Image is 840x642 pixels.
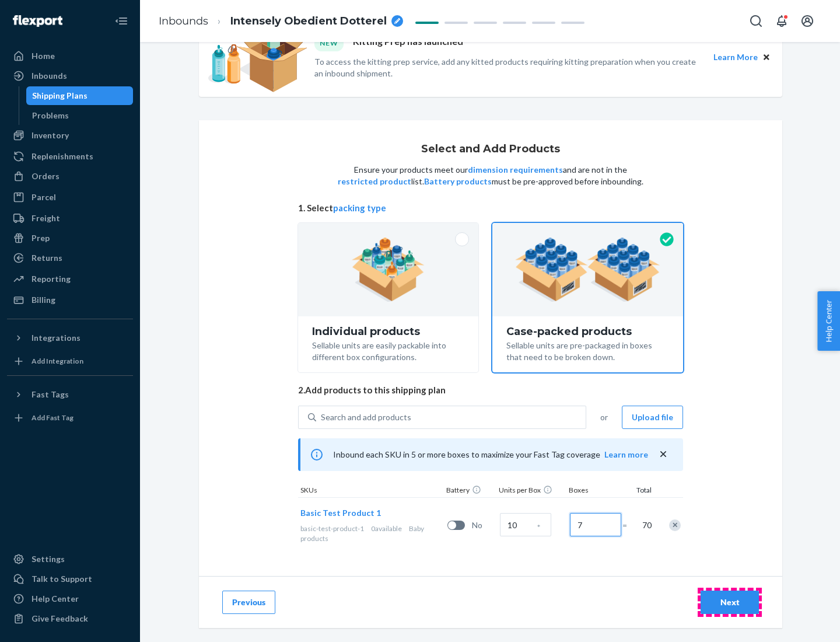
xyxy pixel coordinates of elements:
[352,238,425,302] img: individual-pack.facf35554cb0f1810c75b2bd6df2d64e.png
[32,50,55,62] div: Home
[7,352,133,371] a: Add Integration
[26,106,134,125] a: Problems
[506,326,669,337] div: Case-packed products
[7,126,133,145] a: Inventory
[230,14,387,29] span: Intensely Obedient Dotterel
[7,47,133,65] a: Home
[796,9,819,33] button: Open account menu
[625,485,654,497] div: Total
[622,519,634,531] span: =
[7,270,133,288] a: Reporting
[7,550,133,568] a: Settings
[32,273,71,285] div: Reporting
[298,485,444,497] div: SKUs
[817,291,840,351] button: Help Center
[7,209,133,228] a: Freight
[713,51,758,64] button: Learn More
[314,56,703,79] p: To access the kitting prep service, add any kitted products requiring kitting preparation when yo...
[7,589,133,608] a: Help Center
[32,170,60,182] div: Orders
[7,409,133,427] a: Add Fast Tag
[570,513,621,536] input: Number of boxes
[7,329,133,347] button: Integrations
[321,411,411,423] div: Search and add products
[421,144,560,155] h1: Select and Add Products
[7,67,133,85] a: Inbounds
[371,524,402,533] span: 0 available
[298,202,683,214] span: 1. Select
[32,332,80,344] div: Integrations
[333,202,386,214] button: packing type
[7,229,133,247] a: Prep
[640,519,652,531] span: 70
[7,147,133,166] a: Replenishments
[32,191,56,203] div: Parcel
[149,4,412,39] ol: breadcrumbs
[32,553,65,565] div: Settings
[701,591,759,614] button: Next
[515,238,660,302] img: case-pack.59cecea509d18c883b923b81aeac6d0b.png
[32,294,55,306] div: Billing
[312,326,464,337] div: Individual products
[32,252,62,264] div: Returns
[32,413,73,423] div: Add Fast Tag
[7,385,133,404] button: Fast Tags
[32,232,50,244] div: Prep
[7,167,133,186] a: Orders
[32,110,69,121] div: Problems
[424,176,492,187] button: Battery products
[32,356,83,366] div: Add Integration
[32,593,79,605] div: Help Center
[7,188,133,207] a: Parcel
[300,507,381,519] button: Basic Test Product 1
[32,70,67,82] div: Inbounds
[604,449,648,460] button: Learn more
[710,596,749,608] div: Next
[32,130,69,141] div: Inventory
[444,485,496,497] div: Battery
[657,448,669,460] button: close
[222,591,275,614] button: Previous
[500,513,551,536] input: Case Quantity
[7,249,133,267] a: Returns
[110,9,133,33] button: Close Navigation
[472,519,495,531] span: No
[32,613,88,624] div: Give Feedback
[353,35,463,51] p: Kitting Prep has launched
[314,35,344,51] div: NEW
[669,519,681,531] div: Remove Item
[298,384,683,396] span: 2. Add products to this shipping plan
[300,508,381,518] span: Basic Test Product 1
[506,337,669,363] div: Sellable units are pre-packaged in boxes that need to be broken down.
[298,438,683,471] div: Inbound each SKU in 5 or more boxes to maximize your Fast Tag coverage
[32,90,87,102] div: Shipping Plans
[32,389,69,400] div: Fast Tags
[7,609,133,628] button: Give Feedback
[744,9,768,33] button: Open Search Box
[600,411,608,423] span: or
[7,570,133,588] a: Talk to Support
[468,164,563,176] button: dimension requirements
[622,406,683,429] button: Upload file
[300,524,364,533] span: basic-test-product-1
[338,176,411,187] button: restricted product
[32,573,92,585] div: Talk to Support
[32,151,93,162] div: Replenishments
[496,485,566,497] div: Units per Box
[760,51,773,64] button: Close
[312,337,464,363] div: Sellable units are easily packable into different box configurations.
[7,291,133,309] a: Billing
[566,485,625,497] div: Boxes
[770,9,793,33] button: Open notifications
[159,15,208,27] a: Inbounds
[13,15,62,27] img: Flexport logo
[32,212,60,224] div: Freight
[300,524,443,543] div: Baby products
[337,164,645,187] p: Ensure your products meet our and are not in the list. must be pre-approved before inbounding.
[26,86,134,105] a: Shipping Plans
